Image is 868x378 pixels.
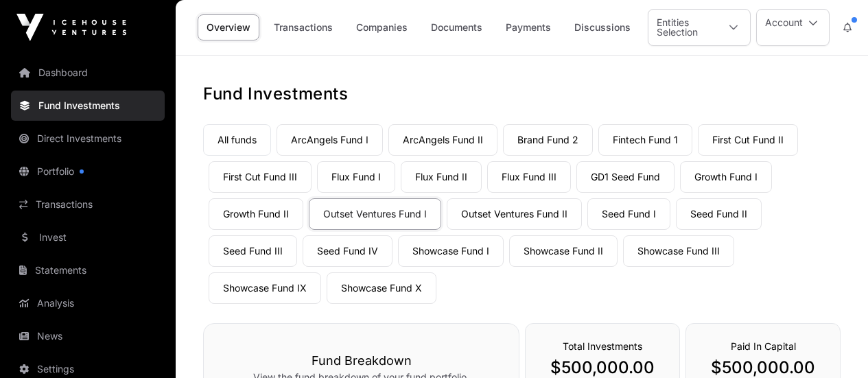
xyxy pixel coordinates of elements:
[623,235,734,267] a: Showcase Fund III
[398,235,504,267] a: Showcase Fund I
[11,123,165,154] a: Direct Investments
[203,83,841,105] h1: Fund Investments
[11,189,165,220] a: Transactions
[16,14,126,41] img: Icehouse Ventures Logo
[11,156,165,187] a: Portfolio
[676,198,762,230] a: Seed Fund II
[509,235,618,267] a: Showcase Fund II
[209,235,297,267] a: Seed Fund III
[309,198,441,230] a: Outset Ventures Fund I
[11,91,165,121] a: Fund Investments
[11,255,165,285] a: Statements
[209,198,303,230] a: Growth Fund II
[587,198,670,230] a: Seed Fund I
[277,124,383,156] a: ArcAngels Fund I
[11,288,165,318] a: Analysis
[576,161,675,193] a: GD1 Seed Fund
[731,340,796,352] span: Paid In Capital
[203,124,271,156] a: All funds
[231,351,491,370] h3: Fund Breakdown
[401,161,482,193] a: Flux Fund II
[503,124,593,156] a: Brand Fund 2
[497,14,560,40] a: Payments
[209,161,312,193] a: First Cut Fund III
[209,272,321,304] a: Showcase Fund IX
[11,222,165,252] a: Invest
[317,161,395,193] a: Flux Fund I
[198,14,259,40] a: Overview
[563,340,642,352] span: Total Investments
[756,9,830,46] button: Account
[303,235,392,267] a: Seed Fund IV
[327,272,436,304] a: Showcase Fund X
[598,124,692,156] a: Fintech Fund 1
[422,14,491,40] a: Documents
[648,10,717,45] div: Entities Selection
[680,161,772,193] a: Growth Fund I
[698,124,798,156] a: First Cut Fund II
[265,14,342,40] a: Transactions
[11,321,165,351] a: News
[388,124,497,156] a: ArcAngels Fund II
[487,161,571,193] a: Flux Fund III
[11,58,165,88] a: Dashboard
[447,198,582,230] a: Outset Ventures Fund II
[347,14,417,40] a: Companies
[565,14,640,40] a: Discussions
